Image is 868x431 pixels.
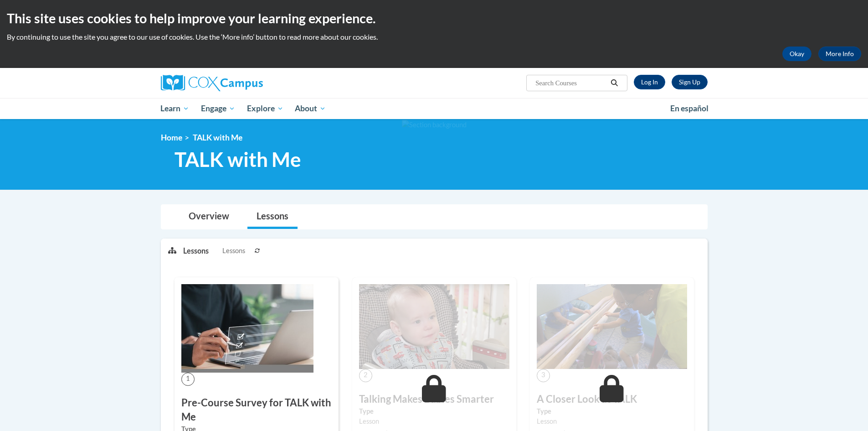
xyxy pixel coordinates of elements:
[359,416,509,426] div: Lesson
[183,246,209,256] p: Lessons
[289,98,332,119] a: About
[7,32,861,42] p: By continuing to use the site you agree to our use of cookies. Use the ‘More info’ button to read...
[537,406,687,416] label: Type
[537,369,550,382] span: 3
[181,396,332,424] h3: Pre-Course Survey for TALK with Me
[664,99,714,118] a: En español
[222,246,245,256] span: Lessons
[180,205,238,229] a: Overview
[155,98,195,119] a: Learn
[247,205,298,229] a: Lessons
[782,47,812,61] button: Okay
[161,75,334,91] a: Cox Campus
[161,75,263,91] img: Cox Campus
[195,98,241,119] a: Engage
[534,78,607,88] input: Search Courses
[359,369,372,382] span: 2
[537,416,687,426] div: Lesson
[537,284,687,369] img: Course Image
[359,284,509,369] img: Course Image
[201,103,235,114] span: Engage
[359,406,509,416] label: Type
[147,98,721,119] div: Main menu
[160,103,189,114] span: Learn
[241,98,289,119] a: Explore
[193,133,242,142] span: TALK with Me
[175,147,301,171] span: TALK with Me
[634,75,665,89] a: Log In
[402,120,467,130] img: Section background
[537,392,687,406] h3: A Closer Look at TALK
[7,9,861,27] h2: This site uses cookies to help improve your learning experience.
[247,103,283,114] span: Explore
[818,47,861,61] a: More Info
[181,284,313,373] img: Course Image
[672,75,708,89] a: Register
[359,392,509,406] h3: Talking Makes Babies Smarter
[181,373,195,386] span: 1
[670,104,709,113] span: En español
[607,78,621,88] button: Search
[295,103,326,114] span: About
[161,133,182,142] a: Home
